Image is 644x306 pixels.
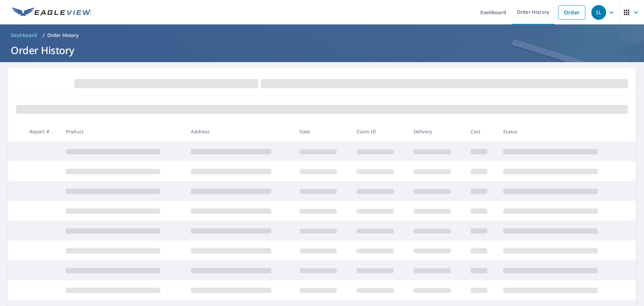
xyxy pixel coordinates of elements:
[408,122,465,141] th: Delivery
[465,122,498,141] th: Cost
[8,43,636,57] h1: Order History
[498,122,623,141] th: Status
[43,31,45,39] li: /
[8,30,40,41] a: Dashboard
[60,122,185,141] th: Product
[24,122,60,141] th: Report #
[558,5,585,19] a: Order
[294,122,351,141] th: Date
[47,32,79,39] p: Order History
[8,30,636,41] nav: breadcrumb
[351,122,408,141] th: Claim ID
[12,7,91,17] img: EV Logo
[591,5,606,20] div: SL
[11,32,37,39] span: Dashboard
[185,122,294,141] th: Address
